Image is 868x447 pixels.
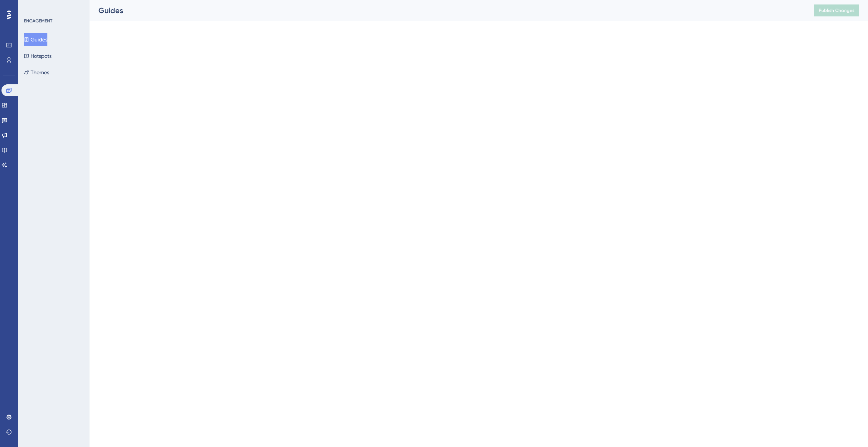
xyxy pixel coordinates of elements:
[98,5,796,16] div: Guides
[814,4,859,16] button: Publish Changes
[819,7,855,13] span: Publish Changes
[24,18,52,24] div: ENGAGEMENT
[24,66,49,79] button: Themes
[24,49,51,63] button: Hotspots
[24,33,47,46] button: Guides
